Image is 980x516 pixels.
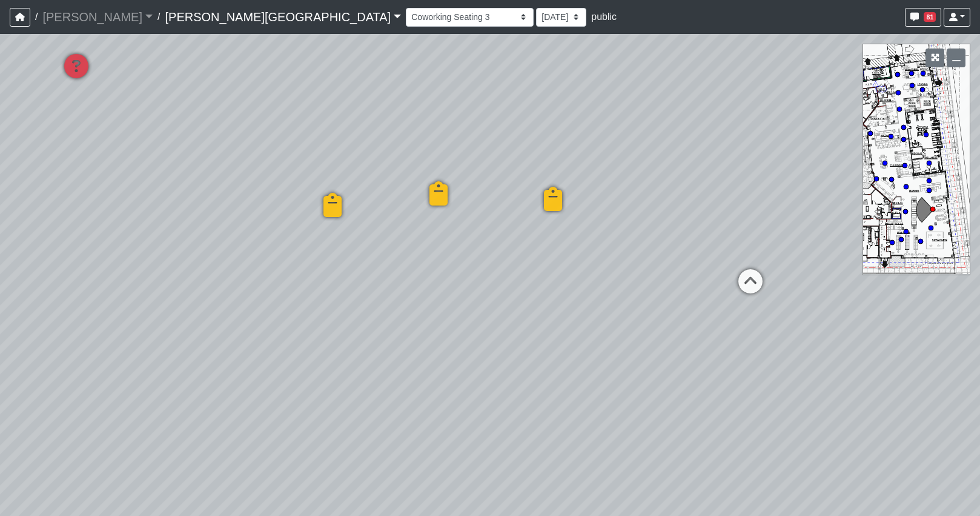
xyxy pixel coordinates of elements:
span: 81 [924,12,936,22]
span: / [153,5,165,29]
a: [PERSON_NAME][GEOGRAPHIC_DATA] [165,5,401,29]
span: public [591,12,617,22]
iframe: Ybug feedback widget [9,492,81,516]
span: / [30,5,42,29]
button: 81 [905,8,941,27]
a: [PERSON_NAME] [42,5,153,29]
